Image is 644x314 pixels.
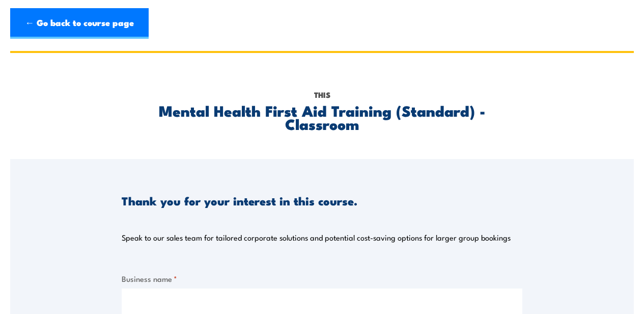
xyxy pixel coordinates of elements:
[122,232,511,243] p: Speak to our sales team for tailored corporate solutions and potential cost-saving options for la...
[122,89,522,100] p: This
[10,8,149,39] a: ← Go back to course page
[122,103,522,130] h2: Mental Health First Aid Training (Standard) - Classroom
[122,195,357,206] h3: Thank you for your interest in this course.
[122,273,522,284] label: Business name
